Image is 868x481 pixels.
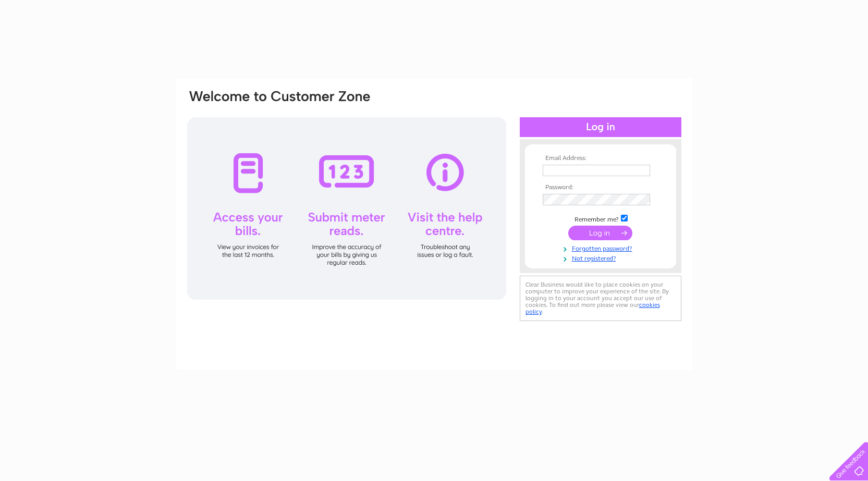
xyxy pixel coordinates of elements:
[520,276,681,321] div: Clear Business would like to place cookies on your computer to improve your experience of the sit...
[540,213,661,224] td: Remember me?
[543,253,661,263] a: Not registered?
[540,155,661,162] th: Email Address:
[543,243,661,253] a: Forgotten password?
[540,184,661,191] th: Password:
[525,301,660,315] a: cookies policy
[568,226,632,240] input: Submit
